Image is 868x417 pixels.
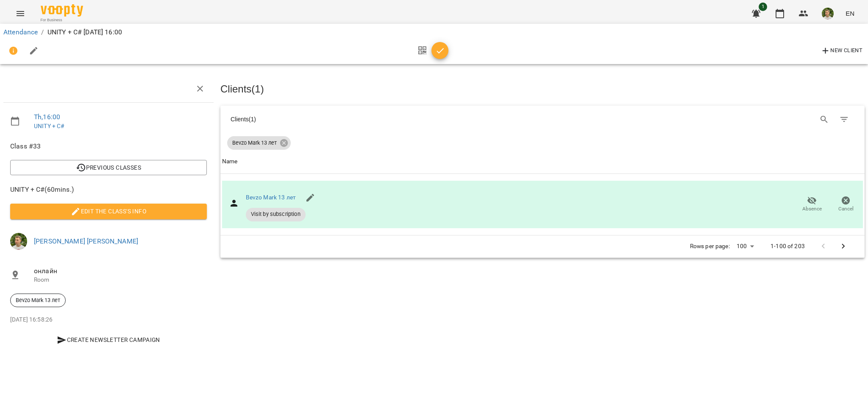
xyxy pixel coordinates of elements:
div: Bevzo Mark 13 лет [10,294,66,307]
span: Name [222,157,863,167]
div: Clients ( 1 ) [231,115,535,123]
span: онлайн [34,266,207,276]
a: Attendance [3,28,38,36]
span: Edit the class's Info [17,206,200,216]
span: Create Newsletter Campaign [14,335,203,345]
span: UNITY + C# ( 60 mins. ) [10,185,207,195]
span: EN [846,9,854,18]
div: 100 [733,240,757,252]
p: UNITY + C# [DATE] 16:00 [47,27,122,37]
p: [DATE] 16:58:26 [10,316,207,324]
span: Absence [802,205,822,213]
h3: Clients ( 1 ) [220,84,865,95]
div: Name [222,157,238,167]
span: For Business [41,17,83,23]
img: 4ee7dbd6fda85432633874d65326f444.jpg [10,233,27,250]
span: 1 [759,3,767,11]
a: Th , 16:00 [34,113,60,121]
button: Filter [834,109,854,130]
nav: breadcrumb [3,27,865,37]
button: Menu [10,3,31,24]
div: Sort [222,157,238,167]
span: New Client [821,46,862,56]
button: Absence [795,193,829,216]
button: EN [842,6,858,21]
p: Rows per page: [690,242,730,251]
button: Previous Classes [10,160,207,175]
p: 1-100 of 203 [771,242,805,251]
span: Bevzo Mark 13 лет [11,297,65,304]
li: / [41,27,44,37]
span: Bevzo Mark 13 лет [227,139,282,147]
button: Edit the class's Info [10,204,207,219]
button: New Client [818,44,865,58]
a: [PERSON_NAME] [PERSON_NAME] [34,237,138,245]
button: Search [814,109,835,130]
a: UNITY + C# [34,123,64,129]
img: Voopty Logo [41,4,83,17]
img: 4ee7dbd6fda85432633874d65326f444.jpg [822,8,834,20]
button: Next Page [833,236,854,257]
span: Class #33 [10,141,207,151]
a: Bevzo Mark 13 лет [246,194,296,201]
div: Table Toolbar [220,106,865,133]
span: Previous Classes [17,162,200,173]
button: Create Newsletter Campaign [10,332,207,347]
div: Bevzo Mark 13 лет [227,136,291,150]
p: Room [34,276,207,284]
button: Cancel [829,193,863,216]
span: Cancel [838,205,854,213]
span: Visit by subscription [246,210,306,218]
